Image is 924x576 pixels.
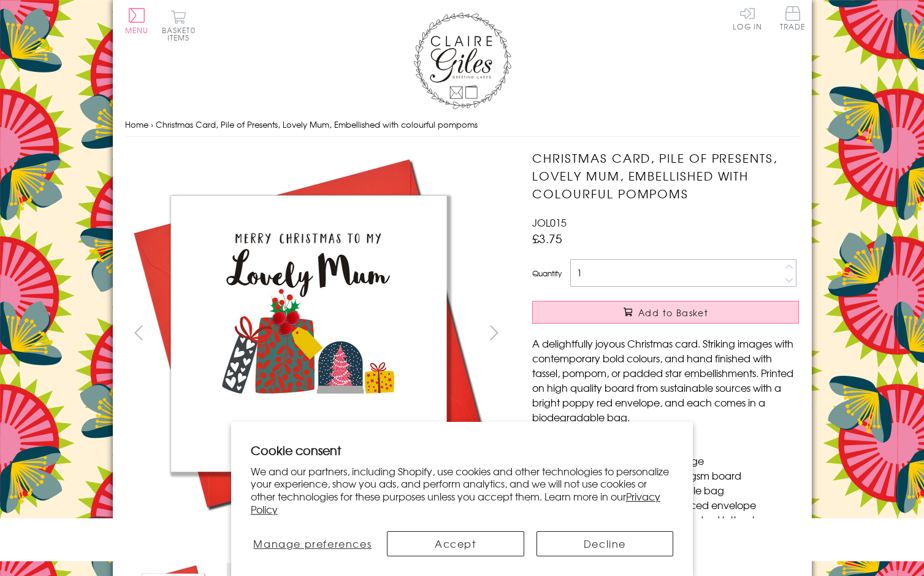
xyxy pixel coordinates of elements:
button: Add to Basket [532,301,799,324]
button: prev [125,319,153,346]
span: £3.75 [532,230,562,247]
img: Claire Giles Greetings Cards [413,12,511,109]
span: Trade [780,6,806,30]
h2: Cookie consent [251,442,674,459]
button: Menu [125,8,149,34]
a: Trade [780,6,806,33]
span: JOL015 [532,215,567,230]
button: Basket0 items [162,10,196,41]
h1: Christmas Card, Pile of Presents, Lovely Mum, Embellished with colourful pompoms [532,149,799,202]
img: Christmas Card, Pile of Presents, Lovely Mum, Embellished with colourful pompoms [124,149,492,518]
span: Manage preferences [253,536,372,551]
span: › [151,119,153,130]
a: Log In [733,6,762,30]
span: Menu [125,25,149,36]
button: Decline [536,531,674,556]
p: A delightfully joyous Christmas card. Striking images with contemporary bold colours, and hand fi... [532,336,799,424]
button: next [480,319,508,346]
p: We and our partners, including Shopify, use cookies and other technologies to personalize your ex... [251,465,674,516]
button: Manage preferences [251,531,375,556]
span: Add to Basket [638,306,708,319]
a: Privacy Policy [251,489,660,516]
button: Accept [387,531,524,556]
img: Christmas Card, Pile of Presents, Lovely Mum, Embellished with colourful pompoms [508,149,876,518]
nav: breadcrumbs [125,112,800,138]
a: Home [125,119,148,130]
span: 0 items [167,25,196,43]
span: Christmas Card, Pile of Presents, Lovely Mum, Embellished with colourful pompoms [156,119,478,130]
label: Quantity [532,268,562,279]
